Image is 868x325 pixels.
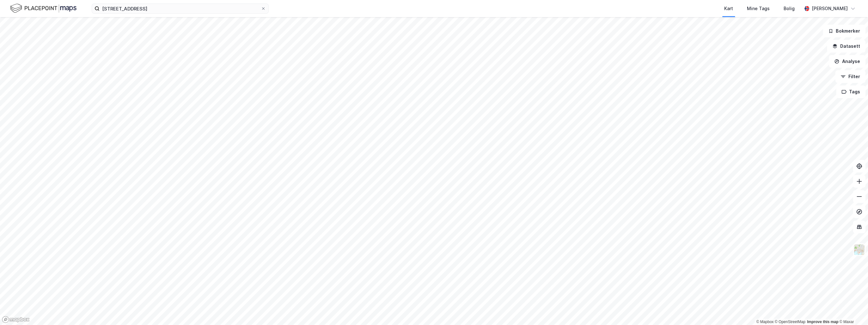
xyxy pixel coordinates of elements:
img: Z [853,244,865,256]
div: Kart [724,5,733,12]
a: OpenStreetMap [775,320,805,324]
a: Improve this map [807,320,838,324]
button: Tags [836,85,865,98]
img: logo.f888ab2527a4732fd821a326f86c7f29.svg [10,3,76,14]
div: Kontrollprogram for chat [836,295,868,325]
button: Filter [835,70,865,83]
div: [PERSON_NAME] [812,5,848,12]
a: Mapbox homepage [2,316,30,323]
button: Bokmerker [823,25,865,37]
input: Søk på adresse, matrikkel, gårdeiere, leietakere eller personer [100,4,261,13]
a: Mapbox [756,320,773,324]
div: Bolig [784,5,795,12]
iframe: Chat Widget [836,295,868,325]
button: Datasett [827,40,865,53]
div: Mine Tags [747,5,770,12]
button: Analyse [829,55,865,68]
